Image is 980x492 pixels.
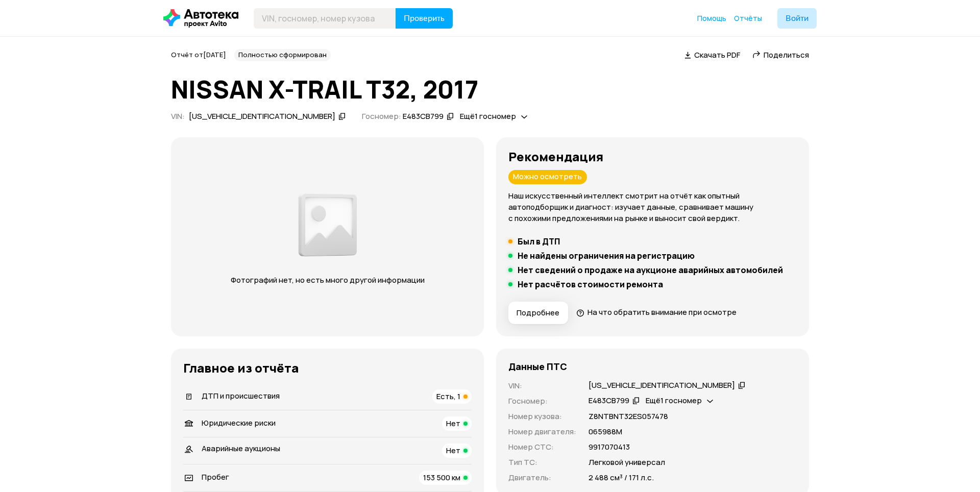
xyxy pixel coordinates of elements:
h4: Данные ПТС [508,361,567,372]
div: Е483СВ799 [589,396,629,406]
h5: Нет расчётов стоимости ремонта [518,279,663,289]
h3: Рекомендация [508,150,797,164]
span: Отчёт от [DATE] [171,50,226,59]
span: На что обратить внимание при осмотре [587,307,737,317]
div: [US_VEHICLE_IDENTIFICATION_NUMBER] [589,380,735,391]
span: ДТП и происшествия [202,390,280,401]
p: Z8NТВNТ32ЕS057478 [589,411,668,422]
span: Ещё 1 госномер [646,395,702,406]
button: Проверить [396,8,453,29]
span: Есть, 1 [436,391,460,402]
span: Нет [446,445,460,456]
span: Пробег [202,472,229,482]
h3: Главное из отчёта [183,361,472,375]
p: 065988М [589,426,622,437]
a: Скачать PDF [684,50,740,60]
span: Госномер: [362,111,401,121]
h5: Не найдены ограничения на регистрацию [518,251,695,261]
p: Госномер : [508,396,576,407]
span: Аварийные аукционы [202,443,280,454]
div: [US_VEHICLE_IDENTIFICATION_NUMBER] [189,111,335,122]
span: Подробнее [517,308,559,318]
a: На что обратить внимание при осмотре [576,307,737,317]
p: Наш искусственный интеллект смотрит на отчёт как опытный автоподборщик и диагност: изучает данные... [508,190,797,224]
input: VIN, госномер, номер кузова [254,8,396,29]
div: Е483СВ799 [403,111,444,122]
span: VIN : [171,111,185,121]
a: Отчёты [734,13,762,23]
p: VIN : [508,380,576,391]
h5: Нет сведений о продаже на аукционе аварийных автомобилей [518,265,783,275]
span: Ещё 1 госномер [460,111,516,121]
a: Поделиться [752,50,809,60]
span: Нет [446,418,460,429]
p: Легковой универсал [589,457,665,468]
p: 2 488 см³ / 171 л.с. [589,472,654,483]
span: Войти [786,14,808,22]
span: Проверить [404,14,445,22]
button: Подробнее [508,302,568,324]
div: Полностью сформирован [234,49,331,61]
span: Юридические риски [202,417,276,428]
img: d89e54fb62fcf1f0.png [296,188,360,262]
span: 153 500 км [423,472,460,483]
span: Скачать PDF [694,50,740,60]
p: Двигатель : [508,472,576,483]
p: Номер СТС : [508,441,576,453]
h5: Был в ДТП [518,236,560,247]
button: Войти [777,8,817,29]
p: Тип ТС : [508,457,576,468]
p: Номер кузова : [508,411,576,422]
h1: NISSAN X-TRAIL T32, 2017 [171,76,809,103]
p: Номер двигателя : [508,426,576,437]
span: Поделиться [764,50,809,60]
div: Можно осмотреть [508,170,587,184]
a: Помощь [697,13,726,23]
p: 9917070413 [589,441,630,453]
p: Фотографий нет, но есть много другой информации [220,275,434,286]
